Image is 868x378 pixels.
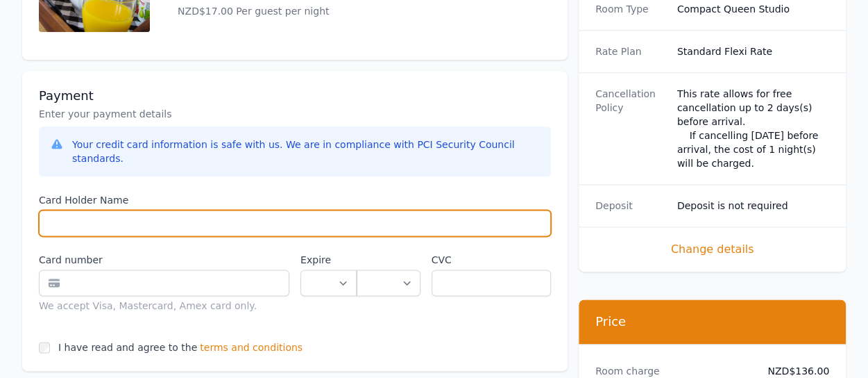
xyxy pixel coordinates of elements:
[200,340,303,354] span: terms and conditions
[677,198,829,212] dd: Deposit is not required
[39,299,289,313] div: We accept Visa, Mastercard, Amex card only.
[595,1,666,15] dt: Room Type
[595,363,747,377] dt: Room charge
[39,193,551,207] label: Card Holder Name
[758,363,829,377] dd: NZD$136.00
[595,240,829,257] span: Change details
[39,107,551,121] p: Enter your payment details
[178,4,437,18] p: NZD$17.00 Per guest per night
[595,86,666,170] dt: Cancellation Policy
[357,253,420,267] label: .
[595,198,666,212] dt: Deposit
[677,86,829,170] div: This rate allows for free cancellation up to 2 days(s) before arrival. If cancelling [DATE] befor...
[677,1,829,15] dd: Compact Queen Studio
[58,342,197,353] label: I have read and agree to the
[300,253,357,267] label: Expire
[39,253,289,267] label: Card number
[72,138,540,165] div: Your credit card information is safe with us. We are in compliance with PCI Security Council stan...
[432,253,552,267] label: CVC
[677,44,829,58] dd: Standard Flexi Rate
[595,44,666,58] dt: Rate Plan
[39,88,551,104] h3: Payment
[595,313,829,329] h3: Price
